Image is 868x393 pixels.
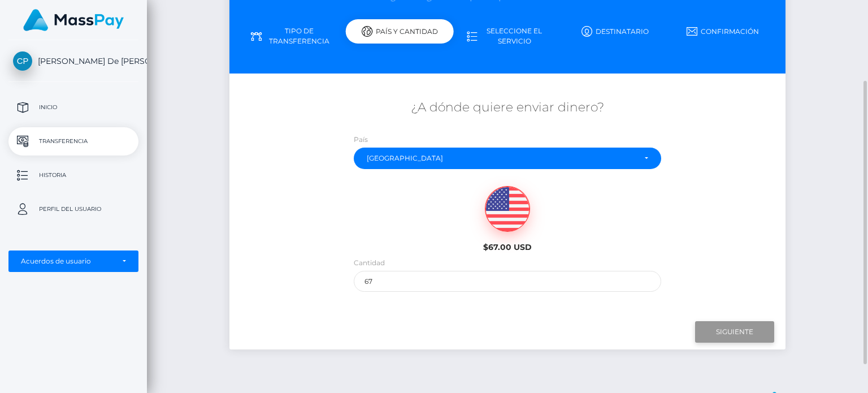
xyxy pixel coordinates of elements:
button: Acuerdos de usuario [8,251,138,272]
a: Tipo de transferencia [238,21,346,51]
div: [GEOGRAPHIC_DATA] [367,154,635,163]
p: Historia [13,167,134,184]
a: Transferencia [8,127,138,156]
a: Inicio [8,93,138,122]
a: Confirmación [669,21,777,41]
div: Acuerdos de usuario [21,257,114,266]
input: Siguiente [695,321,774,343]
div: País y cantidad [346,19,454,44]
input: Amount to send in USD (Maximum: 67) [354,271,661,292]
a: Historia [8,161,138,189]
a: Seleccione el servicio [454,21,562,51]
img: USD.png [485,187,530,232]
span: [PERSON_NAME] De [PERSON_NAME] [8,56,138,66]
a: Perfil del usuario [8,195,138,223]
img: MassPay [23,9,124,31]
h6: $67.00 USD [439,243,576,252]
label: Cantidad [354,258,385,268]
p: Perfil del usuario [13,201,134,218]
h5: ¿A dónde quiere enviar dinero? [238,99,776,116]
p: Transferencia [13,133,134,150]
button: México [354,148,661,169]
label: País [354,135,368,145]
p: Inicio [13,99,134,116]
a: Destinatario [561,21,669,41]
